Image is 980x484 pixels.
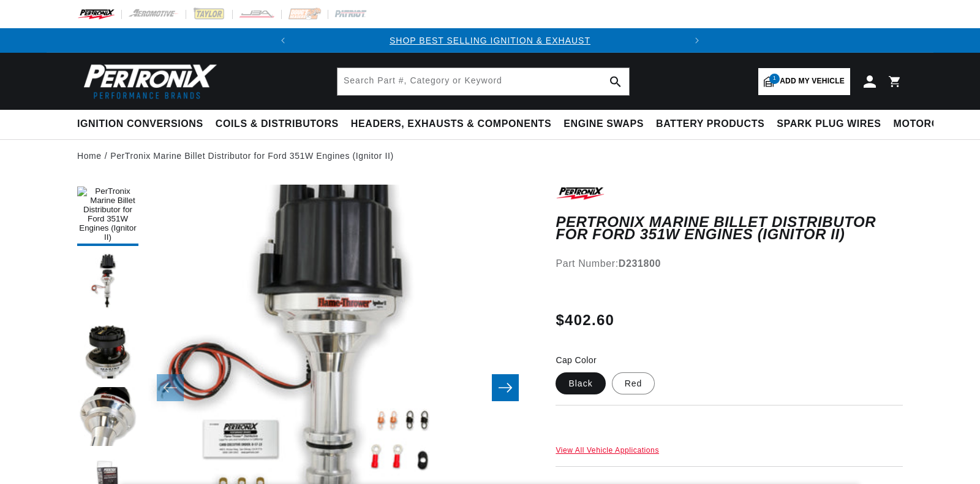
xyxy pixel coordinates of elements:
[47,28,933,53] slideshow-component: Translation missing: en.sections.announcements.announcement_bar
[110,149,393,163] a: PerTronix Marine Billet Distributor for Ford 351W Engines (Ignitor II)
[619,258,661,269] strong: D231800
[77,252,138,313] button: Load image 2 in gallery view
[612,372,655,394] label: Red
[351,118,551,131] span: Headers, Exhausts & Components
[894,118,967,131] span: Motorcycle
[556,216,903,241] h1: PerTronix Marine Billet Distributor for Ford 351W Engines (Ignitor II)
[216,118,339,131] span: Coils & Distributors
[77,118,203,131] span: Ignition Conversions
[77,60,218,102] img: Pertronix
[602,68,629,95] button: search button
[77,110,209,139] summary: Ignition Conversions
[390,36,590,45] a: SHOP BEST SELLING IGNITION & EXHAUST
[77,149,903,163] nav: breadcrumbs
[556,446,659,455] a: View All Vehicle Applications
[556,256,903,272] div: Part Number:
[556,372,605,394] label: Black
[295,34,685,47] div: Announcement
[769,74,780,84] span: 1
[77,185,138,246] button: Load image 1 in gallery view
[77,149,102,163] a: Home
[492,374,519,401] button: Slide right
[77,320,138,381] button: Load image 3 in gallery view
[271,28,295,53] button: Translation missing: en.sections.announcements.previous_announcement
[557,110,650,139] summary: Engine Swaps
[556,354,598,367] legend: Cap Color
[780,75,845,87] span: Add my vehicle
[650,110,771,139] summary: Battery Products
[656,118,764,131] span: Battery Products
[337,68,629,95] input: Search Part #, Category or Keyword
[888,110,973,139] summary: Motorcycle
[77,387,138,448] button: Load image 4 in gallery view
[758,68,850,95] a: 1Add my vehicle
[209,110,345,139] summary: Coils & Distributors
[556,309,614,331] span: $402.60
[295,34,685,47] div: 1 of 2
[777,118,881,131] span: Spark Plug Wires
[563,118,644,131] span: Engine Swaps
[345,110,557,139] summary: Headers, Exhausts & Components
[771,110,887,139] summary: Spark Plug Wires
[157,374,184,401] button: Slide left
[685,28,709,53] button: Translation missing: en.sections.announcements.next_announcement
